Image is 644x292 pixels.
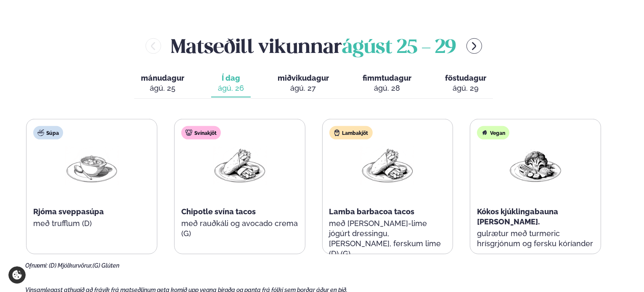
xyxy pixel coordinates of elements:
[218,83,244,93] div: ágú. 26
[181,218,298,239] p: með rauðkáli og avocado crema (G)
[93,262,119,269] span: (G) Glúten
[466,38,482,54] button: menu-btn-right
[33,207,104,216] span: Rjóma sveppasúpa
[181,126,221,139] div: Svínakjöt
[342,39,456,57] span: ágúst 25 - 29
[213,146,267,185] img: Wraps.png
[363,83,411,93] div: ágú. 28
[141,74,184,82] span: mánudagur
[356,70,418,97] button: fimmtudagur ágú. 28
[445,83,486,93] div: ágú. 29
[33,126,63,139] div: Súpa
[481,129,488,136] img: Vegan.svg
[186,129,192,136] img: pork.svg
[271,70,336,97] button: miðvikudagur ágú. 27
[278,74,329,82] span: miðvikudagur
[477,207,558,226] span: Kókos kjúklingabauna [PERSON_NAME].
[278,83,329,93] div: ágú. 27
[329,218,446,259] p: með [PERSON_NAME]-lime jógúrt dressingu, [PERSON_NAME], ferskum lime (D) (G)
[141,83,184,93] div: ágú. 25
[134,70,191,97] button: mánudagur ágú. 25
[509,146,562,185] img: Vegan.png
[37,129,44,136] img: soup.svg
[146,38,161,54] button: menu-btn-left
[33,218,150,229] p: með trufflum (D)
[218,73,244,83] span: Í dag
[334,129,340,136] img: Lamb.svg
[181,207,256,216] span: Chipotle svína tacos
[363,74,411,82] span: fimmtudagur
[360,146,414,185] img: Wraps.png
[445,74,486,82] span: föstudagur
[329,126,373,139] div: Lambakjöt
[25,262,48,269] span: Ofnæmi:
[171,32,456,60] h2: Matseðill vikunnar
[65,146,119,185] img: Soup.png
[329,207,415,216] span: Lamba barbacoa tacos
[49,262,93,269] span: (D) Mjólkurvörur,
[438,70,493,97] button: föstudagur ágú. 29
[211,70,251,97] button: Í dag ágú. 26
[477,229,594,249] p: gulrætur með turmeric hrísgrjónum og fersku kóríander
[8,266,26,284] a: Cookie settings
[477,126,509,139] div: Vegan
